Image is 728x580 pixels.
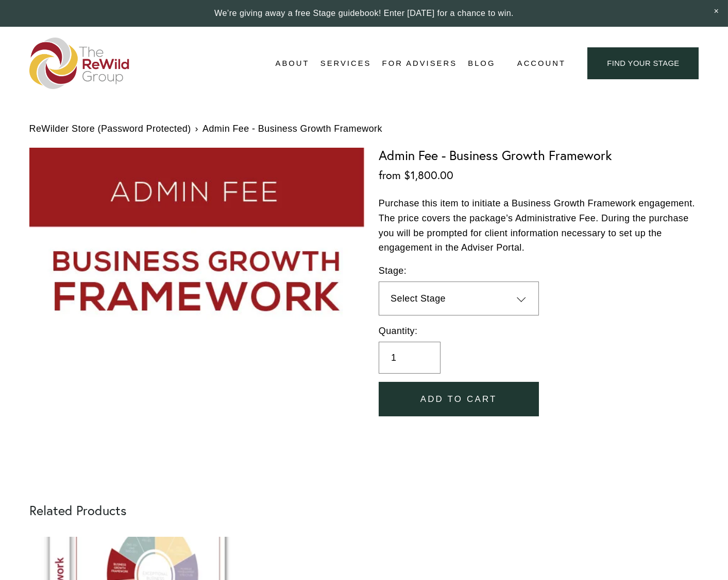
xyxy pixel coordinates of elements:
[420,394,497,405] span: Add To Cart
[382,56,457,71] a: For Advisers
[202,121,382,136] a: Admin Fee - Business Growth Framework
[379,198,695,253] span: Purchase this item to initiate a Business Growth Framework engagement. The price covers the packa...
[517,57,566,71] a: Account
[320,57,371,71] span: Services
[379,169,699,182] div: from $1,800.00
[320,56,371,71] a: folder dropdown
[29,38,130,89] img: The ReWild Group
[29,148,364,357] div: Gallery
[276,56,310,71] a: folder dropdown
[29,503,699,518] h2: Related Products
[379,324,699,339] label: Quantity:
[276,57,310,71] span: About
[468,56,495,71] a: Blog
[379,382,539,416] button: Add To Cart
[29,121,191,136] a: ReWilder Store (Password Protected)
[587,47,699,80] a: find your stage
[379,342,441,374] input: Quantity
[379,263,539,278] div: Stage:
[379,148,699,164] h1: Admin Fee - Business Growth Framework
[195,121,198,136] span: ›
